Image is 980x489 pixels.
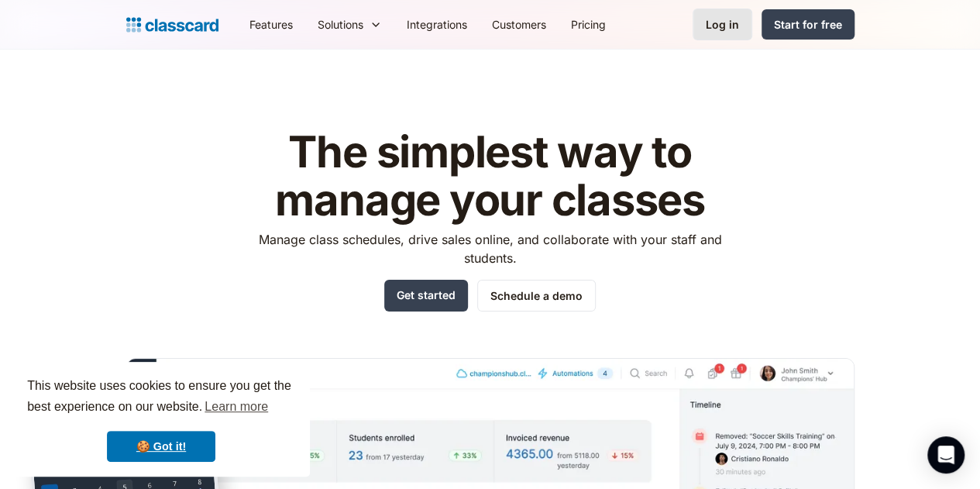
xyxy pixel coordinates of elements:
[318,16,363,33] div: Solutions
[12,362,310,477] div: cookieconsent
[774,16,842,33] div: Start for free
[480,7,559,42] a: Customers
[244,230,736,267] p: Manage class schedules, drive sales online, and collaborate with your staff and students.
[706,16,739,33] div: Log in
[244,129,736,224] h1: The simplest way to manage your classes
[107,431,215,462] a: dismiss cookie message
[693,9,752,40] a: Log in
[559,7,618,42] a: Pricing
[394,7,480,42] a: Integrations
[762,9,854,40] a: Start for free
[202,395,270,418] a: learn more about cookies
[927,436,965,474] div: Open Intercom Messenger
[126,14,218,36] a: home
[305,7,394,42] div: Solutions
[384,280,468,312] a: Get started
[27,377,295,418] span: This website uses cookies to ensure you get the best experience on our website.
[237,7,305,42] a: Features
[477,280,596,312] a: Schedule a demo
